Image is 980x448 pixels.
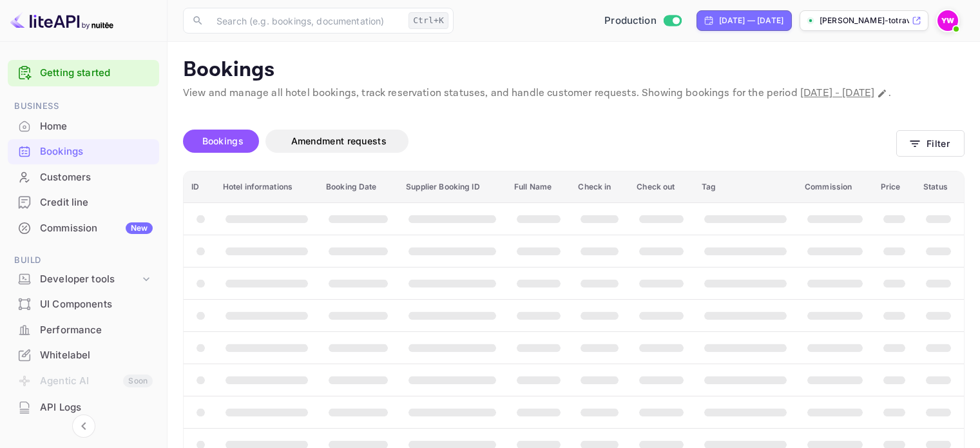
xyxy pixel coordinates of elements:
[599,14,686,28] div: Switch to Sandbox mode
[8,253,159,268] span: Build
[40,66,153,81] a: Getting started
[8,343,159,367] a: Whitelabel
[8,318,159,343] div: Performance
[8,165,159,189] a: Customers
[40,144,153,159] div: Bookings
[40,170,153,185] div: Customers
[40,272,140,287] div: Developer tools
[291,135,387,146] span: Amendment requests
[8,190,159,215] div: Credit line
[8,114,159,138] a: Home
[8,292,159,317] div: UI Components
[72,414,95,438] button: Collapse navigation
[8,395,159,419] a: API Logs
[797,171,873,203] th: Commission
[876,87,889,100] button: Change date range
[40,323,153,338] div: Performance
[8,292,159,316] a: UI Components
[40,119,153,134] div: Home
[937,10,958,31] img: Yahav Winkler
[8,139,159,164] div: Bookings
[8,343,159,368] div: Whitelabel
[10,10,113,31] img: LiteAPI logo
[629,171,694,203] th: Check out
[8,268,159,291] div: Developer tools
[40,221,153,236] div: Commission
[8,216,159,241] div: CommissionNew
[719,15,783,26] div: [DATE] — [DATE]
[209,8,403,34] input: Search (e.g. bookings, documentation)
[694,171,797,203] th: Tag
[183,130,896,153] div: account-settings tabs
[183,86,965,101] p: View and manage all hotel bookings, track reservation statuses, and handle customer requests. Sho...
[40,348,153,363] div: Whitelabel
[408,12,448,29] div: Ctrl+K
[8,216,159,240] a: CommissionNew
[8,395,159,420] div: API Logs
[8,190,159,214] a: Credit line
[183,57,965,83] p: Bookings
[126,222,153,234] div: New
[8,60,159,86] div: Getting started
[398,171,506,203] th: Supplier Booking ID
[8,139,159,163] a: Bookings
[916,171,964,203] th: Status
[8,165,159,190] div: Customers
[570,171,629,203] th: Check in
[8,114,159,139] div: Home
[604,14,657,28] span: Production
[40,195,153,210] div: Credit line
[506,171,571,203] th: Full Name
[820,15,909,26] p: [PERSON_NAME]-totravel...
[40,400,153,415] div: API Logs
[215,171,318,203] th: Hotel informations
[800,86,874,100] span: [DATE] - [DATE]
[184,171,215,203] th: ID
[202,135,244,146] span: Bookings
[896,130,965,157] button: Filter
[40,297,153,312] div: UI Components
[8,99,159,113] span: Business
[8,318,159,342] a: Performance
[873,171,916,203] th: Price
[318,171,398,203] th: Booking Date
